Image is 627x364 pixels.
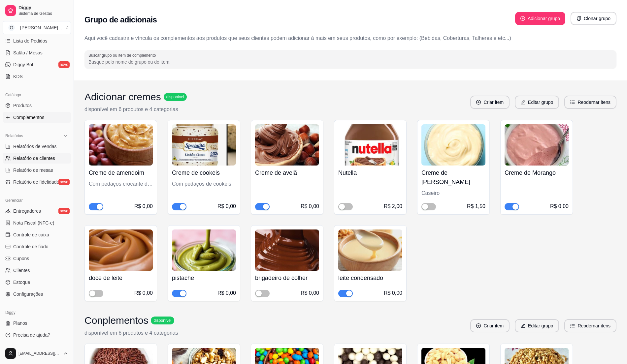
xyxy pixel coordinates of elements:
[338,229,402,271] img: product-image
[13,73,23,80] span: KDS
[564,319,616,332] button: ordered-listReodernar itens
[13,255,29,262] span: Cupons
[3,206,71,216] a: Entregadoresnovo
[3,177,71,187] a: Relatório de fidelidadenovo
[172,124,236,166] img: product-image
[255,124,319,166] img: product-image
[338,124,402,166] img: product-image
[13,208,41,214] span: Entregadores
[3,21,71,34] button: Select a team
[84,15,157,25] h2: Grupo de adicionais
[421,124,485,166] img: product-image
[3,141,71,152] a: Relatórios de vendas
[521,323,525,328] span: edit
[18,351,60,356] span: [EMAIL_ADDRESS][DOMAIN_NAME]
[3,36,71,46] a: Lista de Pedidos
[570,323,575,328] span: ordered-list
[13,155,55,162] span: Relatório de clientes
[470,319,510,332] button: plus-circleCriar item
[13,38,48,44] span: Lista de Pedidos
[3,330,71,340] a: Precisa de ajuda?
[172,229,236,271] img: product-image
[515,319,559,332] button: editEditar grupo
[89,168,153,177] h4: Creme de amendoim
[520,16,525,21] span: plus-circle
[3,100,71,111] a: Produtos
[550,202,569,210] div: R$ 0,00
[3,229,71,240] a: Controle de caixa
[505,168,569,177] h4: Creme de Morango
[152,318,173,323] span: disponível
[13,332,50,338] span: Precisa de ajuda?
[84,91,161,103] h3: Adicionar cremes
[84,315,148,326] h3: Conplementos
[84,34,616,42] p: Aqui você cadastra e víncula os complementos aos produtos que seus clientes podem adicionar à mai...
[3,241,71,252] a: Controle de fiado
[505,124,569,166] img: product-image
[89,124,153,166] img: product-image
[255,168,319,177] h4: Creme de avelã
[3,289,71,299] a: Configurações
[3,277,71,288] a: Estoque
[338,273,402,283] h4: leite condensado
[255,273,319,283] h4: brigadeiro de colher
[89,180,153,188] div: Com pedaços crocante de amendoim
[13,143,57,150] span: Relatórios de vendas
[88,59,612,65] input: Buscar grupo ou item de complemento
[3,112,71,123] a: Complementos
[571,12,616,25] button: copyClonar grupo
[13,102,32,109] span: Produtos
[421,168,485,187] h4: Creme de [PERSON_NAME]
[3,3,71,18] a: DiggySistema de Gestão
[421,189,485,197] div: Caseiro
[134,289,153,297] div: R$ 0,00
[8,24,15,31] span: O
[13,49,43,56] span: Salão / Mesas
[384,202,402,210] div: R$ 2,00
[13,61,33,68] span: Diggy Bot
[89,229,153,271] img: product-image
[570,100,575,105] span: ordered-list
[84,106,187,113] p: disponível em 6 produtos e 4 categorias
[20,24,62,31] div: [PERSON_NAME] ...
[217,202,236,210] div: R$ 0,00
[13,231,49,238] span: Controle de caixa
[3,59,71,70] a: Diggy Botnovo
[13,267,30,274] span: Clientes
[515,96,559,109] button: editEditar grupo
[476,100,481,105] span: plus-circle
[13,291,43,297] span: Configurações
[476,323,481,328] span: plus-circle
[89,273,153,283] h4: doce de leite
[3,71,71,82] a: KDS
[3,318,71,328] a: Planos
[165,94,185,100] span: disponível
[5,133,23,138] span: Relatórios
[13,243,49,250] span: Controle de fiado
[3,90,71,100] div: Catálogo
[18,5,68,11] span: Diggy
[3,165,71,175] a: Relatório de mesas
[467,202,485,210] div: R$ 1,50
[84,329,178,337] p: disponível em 6 produtos e 4 categorias
[13,320,27,326] span: Planos
[3,218,71,228] a: Nota Fiscal (NFC-e)
[564,96,616,109] button: ordered-listReodernar itens
[3,265,71,276] a: Clientes
[3,346,71,361] button: [EMAIL_ADDRESS][DOMAIN_NAME]
[172,273,236,283] h4: pistache
[13,220,54,226] span: Nota Fiscal (NFC-e)
[255,229,319,271] img: product-image
[338,168,402,177] h4: Nutella
[3,195,71,206] div: Gerenciar
[521,100,525,105] span: edit
[134,202,153,210] div: R$ 0,00
[577,16,581,21] span: copy
[301,289,319,297] div: R$ 0,00
[217,289,236,297] div: R$ 0,00
[172,180,236,188] div: Com pedaços de cookeis
[301,202,319,210] div: R$ 0,00
[3,153,71,164] a: Relatório de clientes
[384,289,402,297] div: R$ 0,00
[13,114,44,121] span: Complementos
